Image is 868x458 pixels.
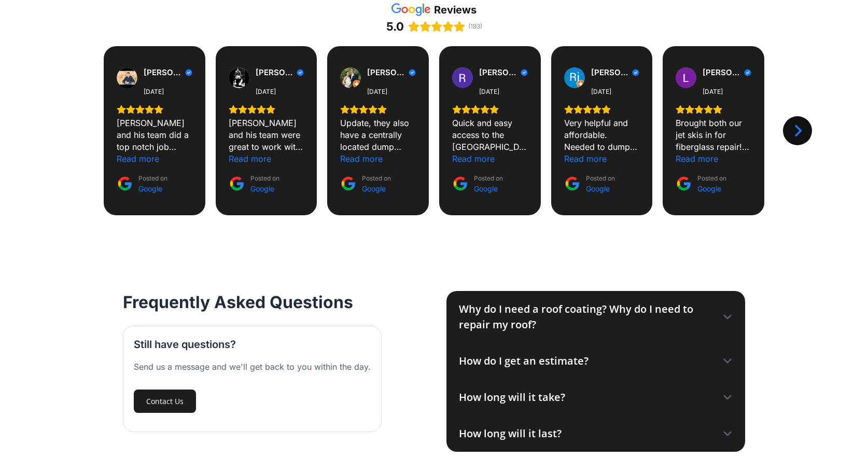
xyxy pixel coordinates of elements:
div: Google [138,184,167,194]
a: View on Google [117,67,137,88]
a: Review by Aaqib Modak [144,68,192,77]
img: Michael Meador [229,67,249,88]
img: Lino Fonseca [676,67,696,88]
span: [PERSON_NAME] [703,68,741,77]
a: Review by Michael Meador [256,68,304,77]
div: Next [783,116,812,145]
a: Posted on Google [229,173,279,194]
a: Posted on Google [452,173,503,194]
div: Rating: 5.0 out of 5 [340,105,416,114]
div: Verified Customer [632,69,639,76]
a: Review by Gregory Mault [367,68,416,77]
div: [DATE] [479,88,499,96]
div: [DATE] [144,88,164,96]
div: Quick and easy access to the [GEOGRAPHIC_DATA]. Friendly helpful staff :) [452,117,528,153]
a: Posted on Google [564,173,615,194]
div: Rating: 5.0 out of 5 [386,19,465,34]
div: Read more [117,153,159,165]
div: Verified Customer [297,69,304,76]
div: Posted on [586,173,615,194]
div: Read more [340,153,383,165]
div: Google [586,184,615,194]
div: Send us a message and we'll get back to you within the day. [134,360,371,373]
div: Rating: 5.0 out of 5 [676,105,751,114]
div: [DATE] [703,88,723,96]
div: Posted on [138,173,167,194]
div: Verified Customer [409,69,416,76]
div: Why do I need a roof coating? Why do I need to repair my roof? [459,301,712,332]
div: 5.0 [386,19,404,34]
div: Verified Customer [744,69,751,76]
a: View on Google [452,67,473,88]
a: Review by Rowan Mann [479,68,528,77]
span: (193) [468,23,482,30]
div: Previous [56,116,85,145]
div: Rating: 5.0 out of 5 [452,105,528,114]
div: Posted on [697,173,726,194]
div: [DATE] [367,88,387,96]
div: [PERSON_NAME] and his team did a top notch job repairing a hole in the side of my pickup truck be... [117,117,192,153]
a: View on Google [229,67,249,88]
a: View on Google [340,67,361,88]
div: Google [697,184,726,194]
div: Very helpful and affordable. Needed to dump my trailer for the 1st time and they came through [564,117,640,153]
div: Google [474,184,503,194]
img: Rj R. [564,67,585,88]
div: Update, they also have a centrally located dump ststion making it easy to dump our rv waste tanks... [340,117,416,153]
a: Posted on Google [340,173,391,194]
div: Posted on [362,173,391,194]
div: [DATE] [591,88,611,96]
a: Contact Us [134,390,196,413]
div: Read more [564,153,607,165]
a: View on Google [564,67,585,88]
img: Rowan Mann [452,67,473,88]
a: Review by Rj R. [591,68,640,77]
div: Google [362,184,391,194]
span: [PERSON_NAME] [144,68,183,77]
div: [DATE] [256,88,276,96]
div: Read more [452,153,495,165]
div: How long will it last? [459,426,562,441]
span: [PERSON_NAME] [367,68,406,77]
img: Aaqib Modak [117,67,137,88]
h2: Frequently Asked Questions [123,291,353,313]
div: Posted on [474,173,503,194]
div: Verified Customer [521,69,528,76]
div: Brought both our jet skis in for fiberglass repair! The crew went above and beyond to make them l... [676,117,751,153]
div: Rating: 5.0 out of 5 [564,105,640,114]
div: Read more [676,153,718,165]
div: Posted on [250,173,279,194]
span: [PERSON_NAME] [256,68,295,77]
div: Carousel [52,46,816,215]
a: Posted on Google [117,173,167,194]
div: How long will it take? [459,390,565,405]
h3: Still have questions? [134,337,236,352]
div: Verified Customer [185,69,192,76]
div: Rating: 5.0 out of 5 [117,105,192,114]
div: reviews [434,3,477,17]
div: Google [250,184,279,194]
span: [PERSON_NAME] [591,68,630,77]
a: Review by Lino Fonseca [703,68,751,77]
div: Read more [229,153,271,165]
span: [PERSON_NAME] [479,68,518,77]
a: Posted on Google [676,173,726,194]
a: View on Google [676,67,696,88]
img: Gregory Mault [340,67,361,88]
div: Rating: 5.0 out of 5 [229,105,304,114]
div: [PERSON_NAME] and his team were great to work with. The work and communication were spot on and I... [229,117,304,153]
div: How do I get an estimate? [459,353,589,369]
